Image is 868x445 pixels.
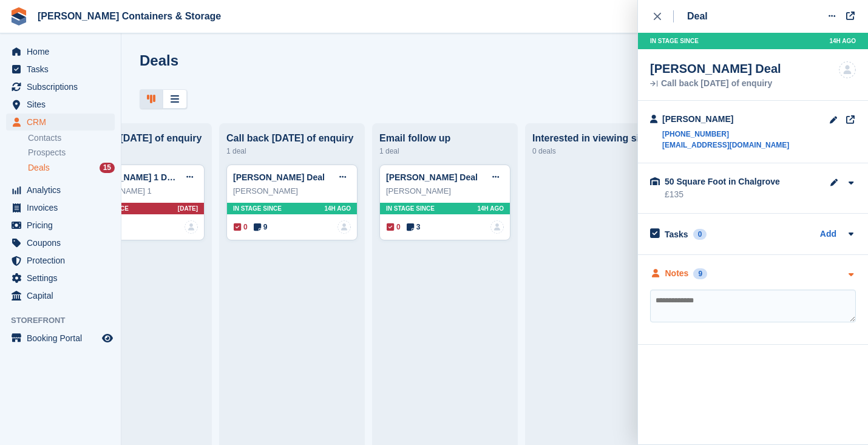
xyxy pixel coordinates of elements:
span: Pricing [27,217,100,234]
a: [PERSON_NAME] 1 Deal [80,172,179,182]
span: Subscriptions [27,78,100,95]
a: menu [6,182,115,199]
h2: Tasks [665,229,688,240]
a: [PERSON_NAME] Deal [233,172,325,182]
a: menu [6,199,115,216]
a: menu [6,287,115,304]
span: 14H AGO [477,204,504,213]
span: Protection [27,252,100,269]
a: menu [6,252,115,269]
span: Home [27,43,100,60]
div: [PERSON_NAME] [662,113,789,126]
a: Add [820,228,836,242]
span: CRM [27,114,100,131]
span: Storefront [11,314,121,327]
a: menu [6,61,115,78]
span: Analytics [27,182,100,199]
a: menu [6,270,115,287]
div: Interested in viewing site [532,133,663,144]
div: Call back [DATE] of enquiry [226,133,358,144]
a: deal-assignee-blank [490,220,504,234]
a: Preview store [100,331,115,345]
span: Tasks [27,61,100,78]
div: Deal [687,9,708,24]
a: Deals 15 [28,161,115,174]
div: 0 [693,229,707,240]
img: deal-assignee-blank [185,220,198,234]
a: menu [6,114,115,131]
div: 9 [693,268,707,279]
span: 0 [387,222,401,233]
span: 9 [254,222,268,233]
div: Email follow up [379,133,510,144]
span: Capital [27,287,100,304]
span: 0 [234,222,248,233]
a: menu [6,217,115,234]
span: 14H AGO [829,36,856,46]
a: [EMAIL_ADDRESS][DOMAIN_NAME] [662,140,789,151]
span: Booking Portal [27,330,100,347]
span: In stage since [233,204,282,213]
span: Sites [27,96,100,113]
span: Deals [28,162,50,174]
a: menu [6,43,115,60]
a: [PERSON_NAME] Deal [386,172,478,182]
span: 3 [407,222,421,233]
img: deal-assignee-blank [839,61,856,78]
div: Call back [DATE] of enquiry [650,80,781,88]
a: deal-assignee-blank [337,220,351,234]
div: 50 Square Foot in Chalgrove [665,175,786,188]
a: [PERSON_NAME] Containers & Storage [33,6,226,26]
span: [DATE] [178,204,198,213]
div: [PERSON_NAME] 1 [80,185,198,197]
h1: Deals [140,52,178,69]
a: menu [6,78,115,95]
a: Prospects [28,146,115,159]
a: menu [6,96,115,113]
span: In stage since [650,36,699,46]
a: menu [6,330,115,347]
span: Coupons [27,234,100,251]
span: 14H AGO [324,204,351,213]
span: Settings [27,270,100,287]
div: 0 deals [532,144,663,158]
div: £135 [665,188,824,201]
div: 1 deal [73,144,205,158]
a: Contacts [28,132,115,144]
span: Prospects [28,147,66,158]
div: 1 deal [379,144,510,158]
div: Notes [665,267,689,280]
span: Invoices [27,199,100,216]
div: 1 deal [226,144,358,158]
span: In stage since [386,204,435,213]
div: [PERSON_NAME] [233,185,351,197]
div: Call Back [DATE] of enquiry [73,133,205,144]
div: [PERSON_NAME] Deal [650,61,781,76]
img: stora-icon-8386f47178a22dfd0bd8f6a31ec36ba5ce8667c1dd55bd0f319d3a0aa187defe.svg [10,7,28,25]
span: In stage since [80,204,129,213]
a: menu [6,234,115,251]
a: [PHONE_NUMBER] [662,129,789,140]
div: 15 [100,163,115,173]
div: [PERSON_NAME] [386,185,504,197]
